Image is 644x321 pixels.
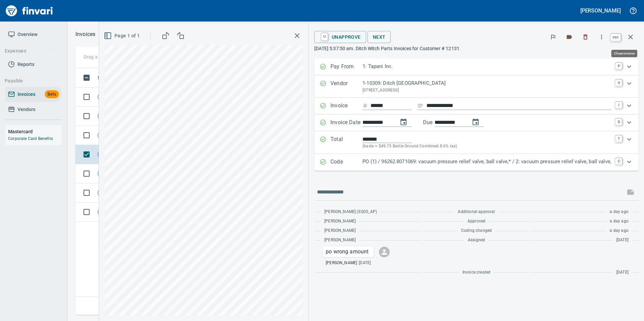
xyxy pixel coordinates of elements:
button: Labels [562,30,577,44]
span: Coding changed [461,227,492,234]
span: Vendors [18,105,35,114]
span: Reports [18,60,34,69]
svg: Invoice number [362,102,368,110]
a: Vendors [5,102,62,117]
span: Beta [45,91,59,98]
span: [DATE] [616,269,629,276]
span: [PERSON_NAME] [326,260,357,266]
p: PO (1) / 96262.8071069: vacuum pressure relief valve, ball valve,* / 2: vacuum pressure relief va... [362,158,611,166]
span: a day ago [610,209,629,215]
h5: [PERSON_NAME] [580,7,621,14]
p: 1-10309: Ditch [GEOGRAPHIC_DATA] [362,79,611,87]
span: a day ago [610,227,629,234]
button: [PERSON_NAME] [579,5,622,16]
span: a day ago [610,218,629,225]
span: Complete [98,151,122,158]
a: InvoicesBeta [5,87,62,102]
span: [PERSON_NAME] [324,237,356,244]
span: Unapprove [320,31,361,43]
span: Status [98,74,112,82]
a: P [615,63,622,69]
span: Expenses [5,47,56,55]
h6: Mastercard [8,128,62,135]
a: T [615,135,622,142]
div: Expand [314,114,639,131]
div: Expand [314,98,639,114]
span: Complete [98,171,122,177]
span: [PERSON_NAME] (EQ05_AP) [324,209,377,215]
span: Complete [98,94,122,100]
a: Reports [5,57,62,72]
span: [DATE] [359,260,371,266]
span: Approved [468,218,485,225]
span: Complete [98,132,122,139]
p: Due [423,118,455,127]
svg: Invoice description [417,102,424,109]
div: Expand [314,131,639,154]
img: Finvari [4,3,55,19]
button: Expenses [2,45,58,57]
p: Vendor [330,79,362,94]
p: po wrong amount [326,248,371,256]
button: UUnapprove [314,31,366,43]
p: Pay From [330,63,362,71]
div: Expand [314,59,639,75]
p: (basis + $49.75 Battle Ground Combined 8.6% tax) [362,143,611,150]
button: Next [367,31,391,43]
span: Status [98,74,121,82]
button: Flag [546,30,560,44]
a: U [321,33,328,40]
span: [PERSON_NAME] [324,218,356,225]
span: Complete [98,190,122,196]
span: This records your message into the invoice and notifies anyone mentioned [622,184,639,200]
a: C [615,158,622,165]
p: Code [330,158,362,167]
span: Next [373,33,386,41]
span: [DATE] [616,237,629,244]
a: V [615,79,622,86]
span: Overview [18,30,37,39]
p: Total [330,135,362,150]
a: I [615,102,622,108]
button: Discard [578,30,593,44]
p: Invoices [75,30,95,38]
p: 1: Tapani Inc. [362,63,611,70]
button: Page 1 of 1 [102,30,142,42]
span: Page 1 of 1 [105,32,140,40]
nav: breadcrumb [75,30,95,38]
span: [PERSON_NAME] [324,227,356,234]
div: Expand [314,75,639,98]
p: Drag a column heading here to group the table [84,53,182,60]
span: Additional approval [458,209,495,215]
span: Payable [5,77,56,85]
p: [DATE] 5:37:50 am. Ditch Witch Parts Invoices for Customer # 12131. [314,45,639,52]
p: [STREET_ADDRESS] [362,87,611,94]
span: Complete [98,113,122,119]
a: Overview [5,27,62,42]
div: Expand [314,154,639,171]
p: Invoice Date [330,118,362,127]
a: D [615,118,622,125]
a: esc [611,34,621,41]
div: Click for options [323,246,374,257]
span: Complete [98,209,122,215]
button: More [594,30,609,44]
button: Payable [2,75,58,87]
button: change due date [468,114,484,130]
span: Invoices [18,90,35,99]
a: Corporate Card Benefits [8,136,53,141]
button: Upload an Invoice [95,30,109,38]
button: change date [395,114,412,130]
p: Invoice [330,102,362,110]
span: Invoice created [462,269,491,276]
span: Assigned [468,237,485,244]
